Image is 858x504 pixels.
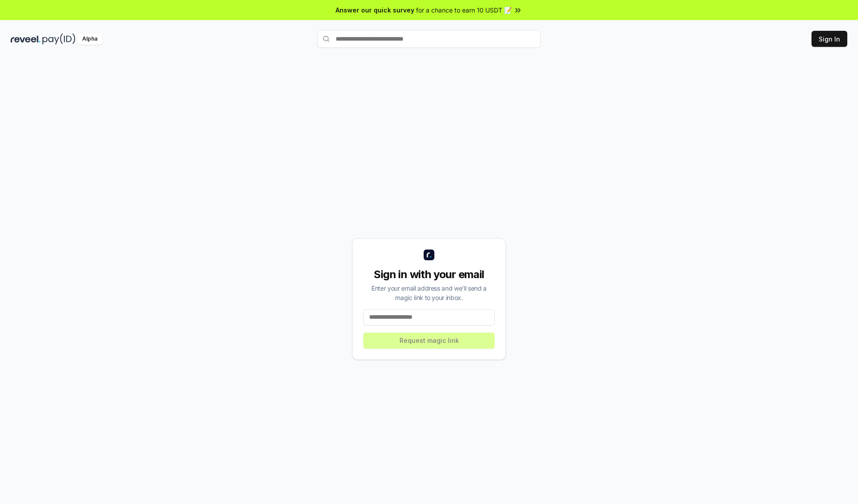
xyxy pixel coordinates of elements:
div: Enter your email address and we’ll send a magic link to your inbox. [363,283,495,302]
div: Alpha [77,33,102,45]
img: logo_small [424,250,434,260]
span: Answer our quick survey [336,5,414,15]
span: for a chance to earn 10 USDT 📝 [416,5,512,15]
img: reveel_dark [11,33,41,45]
div: Sign in with your email [363,267,495,282]
img: pay_id [42,33,76,45]
button: Sign In [812,31,847,47]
